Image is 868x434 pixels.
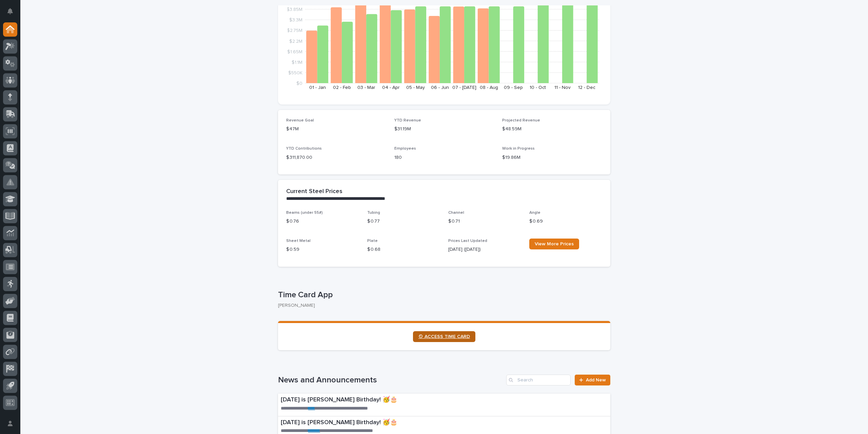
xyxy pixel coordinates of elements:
[452,85,476,90] text: 07 - [DATE]
[287,49,302,54] tspan: $1.65M
[394,118,421,122] span: YTD Revenue
[288,70,302,75] tspan: $550K
[529,239,579,249] a: View More Prices
[504,85,523,90] text: 09 - Sep
[286,126,386,133] p: $47M
[431,85,449,90] text: 06 - Jun
[502,118,540,122] span: Projected Revenue
[535,242,574,246] span: View More Prices
[367,239,378,243] span: Plate
[287,7,302,12] tspan: $3.85M
[586,378,606,382] span: Add New
[281,396,509,404] p: [DATE] is [PERSON_NAME] Birthday! 🥳🎂
[418,334,470,339] span: ⏲ ACCESS TIME CARD
[286,188,342,195] h2: Current Steel Prices
[3,4,17,18] button: Notifications
[448,246,521,253] p: [DATE] ([DATE])
[554,85,571,90] text: 11 - Nov
[286,118,314,122] span: Revenue Goal
[575,375,610,385] a: Add New
[502,126,602,133] p: $48.59M
[448,239,487,243] span: Prices Last Updated
[448,211,464,215] span: Channel
[448,218,521,225] p: $ 0.71
[292,60,302,64] tspan: $1.1M
[286,211,323,215] span: Beams (under 55#)
[382,85,400,90] text: 04 - Apr
[394,147,416,151] span: Employees
[286,239,311,243] span: Sheet Metal
[530,85,546,90] text: 10 - Oct
[281,419,515,427] p: [DATE] is [PERSON_NAME] Birthday! 🥳🎂
[289,39,302,43] tspan: $2.2M
[309,85,326,90] text: 01 - Jan
[286,246,359,253] p: $ 0.59
[286,154,386,161] p: $ 311,870.00
[278,290,608,300] p: Time Card App
[278,303,605,308] p: [PERSON_NAME]
[286,147,322,151] span: YTD Contributions
[578,85,595,90] text: 12 - Dec
[529,218,602,225] p: $ 0.69
[480,85,498,90] text: 08 - Aug
[357,85,375,90] text: 03 - Mar
[394,126,494,133] p: $31.19M
[502,147,535,151] span: Work in Progress
[296,81,302,86] tspan: $0
[333,85,351,90] text: 02 - Feb
[286,218,359,225] p: $ 0.76
[8,8,17,19] div: Notifications
[287,28,302,33] tspan: $2.75M
[406,85,425,90] text: 05 - May
[529,211,540,215] span: Angle
[289,18,302,22] tspan: $3.3M
[413,331,475,342] a: ⏲ ACCESS TIME CARD
[394,154,494,161] p: 180
[506,375,571,385] input: Search
[367,246,440,253] p: $ 0.68
[367,211,380,215] span: Tubing
[367,218,440,225] p: $ 0.77
[278,375,504,385] h1: News and Announcements
[502,154,602,161] p: $19.86M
